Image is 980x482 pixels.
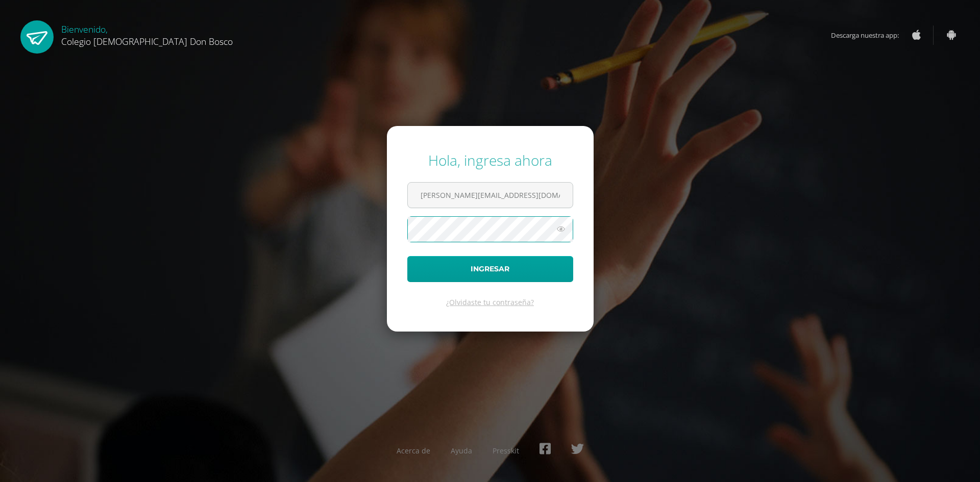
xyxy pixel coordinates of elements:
[493,446,519,455] a: Presskit
[831,26,909,45] span: Descarga nuestra app:
[397,446,430,455] a: Acerca de
[451,446,472,455] a: Ayuda
[61,20,233,47] div: Bienvenido,
[407,256,573,282] button: Ingresar
[408,183,573,208] input: Correo electrónico o usuario
[61,35,233,47] span: Colegio [DEMOGRAPHIC_DATA] Don Bosco
[446,297,534,307] a: ¿Olvidaste tu contraseña?
[407,150,573,170] div: Hola, ingresa ahora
